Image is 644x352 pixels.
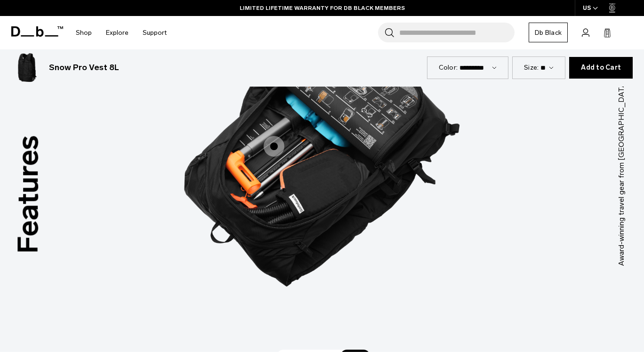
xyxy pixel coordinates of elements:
a: Shop [76,16,92,49]
h3: Features [7,136,50,254]
span: Add to Cart [581,64,621,72]
a: Support [143,16,167,49]
a: Db Black [529,23,568,42]
a: Explore [106,16,129,49]
h3: Snow Pro Vest 8L [49,62,119,74]
img: Snow Pro Vest 8L [11,53,41,83]
label: Size: [524,63,539,72]
label: Color: [439,63,458,72]
button: Add to Cart [569,57,633,79]
nav: Main Navigation [69,16,174,49]
a: LIMITED LIFETIME WARRANTY FOR DB BLACK MEMBERS [240,4,405,12]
